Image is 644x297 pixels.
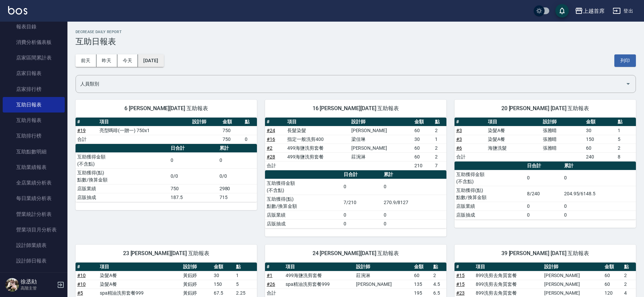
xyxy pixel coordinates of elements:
[350,118,413,126] th: 設計師
[3,66,65,81] a: 店家日報表
[614,54,636,67] button: 列印
[181,280,212,289] td: 黃鈺婷
[8,6,27,15] img: Logo
[486,126,541,135] td: 染髮A餐
[382,219,446,228] td: 0
[3,97,65,113] a: 互助日報表
[286,126,350,135] td: 長髮染髮
[286,135,350,144] td: 指定一般洗剪400
[218,168,257,184] td: 0/0
[350,135,413,144] td: 梁佳琳
[76,135,98,144] td: 合計
[169,152,217,168] td: 0
[234,271,257,280] td: 1
[455,170,525,186] td: 互助獲得金額 (不含點)
[350,144,413,152] td: [PERSON_NAME]
[284,280,354,289] td: spa精油洗剪套餐999
[584,152,616,161] td: 240
[413,118,433,126] th: 金額
[583,7,605,15] div: 上越首席
[265,161,286,170] td: 合計
[463,105,628,112] span: 20 [PERSON_NAME] [DATE] 互助報表
[433,118,446,126] th: 點
[267,154,275,159] a: #28
[221,118,243,126] th: 金額
[603,263,622,271] th: 金額
[286,152,350,161] td: 499海鹽洗剪套餐
[412,271,431,280] td: 60
[76,263,98,271] th: #
[413,161,433,170] td: 210
[218,193,257,202] td: 715
[543,280,603,289] td: [PERSON_NAME]
[3,222,65,238] a: 營業項目月分析表
[169,184,217,193] td: 750
[265,211,342,219] td: 店販業績
[212,263,235,271] th: 金額
[218,152,257,168] td: 0
[265,179,342,195] td: 互助獲得金額 (不含點)
[432,280,446,289] td: 4.5
[412,280,431,289] td: 135
[221,126,243,135] td: 750
[382,211,446,219] td: 0
[267,273,272,278] a: #1
[3,50,65,66] a: 店家區間累計表
[76,118,257,144] table: a dense table
[610,5,636,17] button: 登出
[525,170,562,186] td: 0
[77,290,83,296] a: #5
[212,271,235,280] td: 30
[432,271,446,280] td: 2
[350,152,413,161] td: 莊涴淋
[562,202,636,211] td: 0
[138,54,164,67] button: [DATE]
[525,202,562,211] td: 0
[3,128,65,144] a: 互助排行榜
[169,193,217,202] td: 187.5
[455,186,525,202] td: 互助獲得(點) 點數/換算金額
[3,175,65,191] a: 全店業績分析表
[562,162,636,170] th: 累計
[3,191,65,206] a: 每日業績分析表
[265,195,342,211] td: 互助獲得(點) 點數/換算金額
[21,285,55,291] p: 高階主管
[382,170,446,179] th: 累計
[3,253,65,269] a: 設計師日報表
[354,280,413,289] td: [PERSON_NAME]
[525,186,562,202] td: 8/240
[98,280,181,289] td: 染髮A餐
[267,128,275,133] a: #24
[77,281,86,287] a: #10
[616,144,636,152] td: 2
[234,280,257,289] td: 5
[212,280,235,289] td: 150
[284,263,354,271] th: 項目
[98,118,191,126] th: 項目
[486,118,541,126] th: 項目
[541,126,584,135] td: 張雅晴
[5,278,19,292] img: Person
[342,195,382,211] td: 7/210
[433,161,446,170] td: 7
[486,135,541,144] td: 染髮A餐
[525,211,562,219] td: 0
[584,144,616,152] td: 60
[584,126,616,135] td: 30
[541,144,584,152] td: 張雅晴
[96,54,117,67] button: 昨天
[413,135,433,144] td: 30
[84,105,249,112] span: 6 [PERSON_NAME][DATE] 互助報表
[455,211,525,219] td: 店販抽成
[622,280,636,289] td: 2
[382,179,446,195] td: 0
[286,144,350,152] td: 499海鹽洗剪套餐
[622,263,636,271] th: 點
[432,263,446,271] th: 點
[169,144,217,153] th: 日合計
[413,152,433,161] td: 60
[603,271,622,280] td: 60
[76,30,636,34] h2: Decrease Daily Report
[284,271,354,280] td: 499海鹽洗剪套餐
[3,206,65,222] a: 營業統計分析表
